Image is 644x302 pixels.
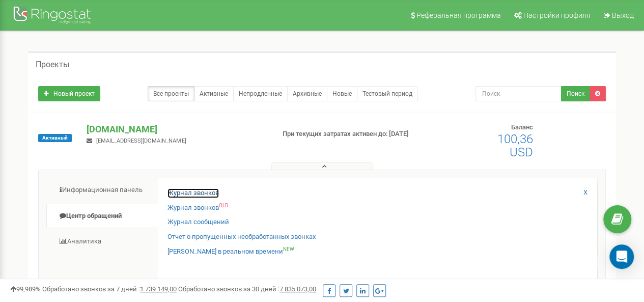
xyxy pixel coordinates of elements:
div: Open Intercom Messenger [609,244,634,269]
span: [EMAIL_ADDRESS][DOMAIN_NAME] [96,138,186,144]
span: 100,36 USD [497,132,533,159]
u: 7 835 073,00 [279,285,316,293]
u: 1 739 149,00 [140,285,177,293]
a: Новые [327,86,357,101]
p: [DOMAIN_NAME] [87,123,266,136]
a: Журнал сообщений [167,217,229,227]
p: При текущих затратах активен до: [DATE] [283,129,413,139]
a: Отчет о пропущенных необработанных звонках [167,232,316,242]
span: Настройки профиля [523,11,591,19]
span: Баланс [511,123,533,131]
span: Обработано звонков за 30 дней : [178,285,316,293]
span: 99,989% [10,285,41,293]
a: Тестовый период [357,86,418,101]
a: Непродленные [233,86,288,101]
button: Поиск [561,86,590,101]
a: Все проекты [148,86,194,101]
span: Реферальная программа [416,11,501,19]
a: Журнал звонковOLD [167,203,228,213]
a: Новый проект [38,86,100,101]
a: [PERSON_NAME] в реальном времениNEW [167,247,294,257]
span: Выход [612,11,634,19]
span: Обработано звонков за 7 дней : [42,285,177,293]
a: Архивные [287,86,327,101]
span: Активный [38,134,72,142]
sup: OLD [219,203,228,208]
h5: Проекты [36,60,69,69]
input: Поиск [475,86,562,101]
a: Аналитика [46,229,157,254]
sup: NEW [283,246,294,252]
a: Центр обращений [46,204,157,229]
a: Журнал звонков [167,188,219,198]
a: Информационная панель [46,178,157,203]
a: X [583,188,587,198]
a: Активные [194,86,234,101]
